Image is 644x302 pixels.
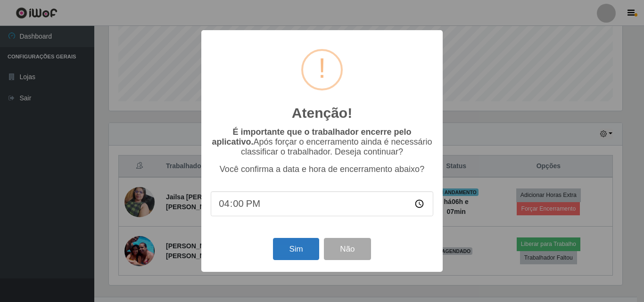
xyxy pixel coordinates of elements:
[211,127,433,157] p: Após forçar o encerramento ainda é necessário classificar o trabalhador. Deseja continuar?
[292,105,352,122] h2: Atenção!
[324,238,371,260] button: Não
[212,127,411,147] b: É importante que o trabalhador encerre pelo aplicativo.
[273,238,319,260] button: Sim
[211,164,433,174] p: Você confirma a data e hora de encerramento abaixo?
